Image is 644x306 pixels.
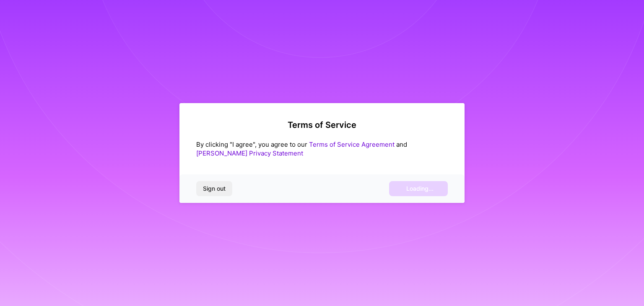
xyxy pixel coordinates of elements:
div: By clicking "I agree", you agree to our and [196,140,448,158]
a: [PERSON_NAME] Privacy Statement [196,149,303,157]
h2: Terms of Service [196,120,448,130]
button: Sign out [196,181,232,196]
a: Terms of Service Agreement [309,140,395,148]
span: Sign out [203,184,226,193]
